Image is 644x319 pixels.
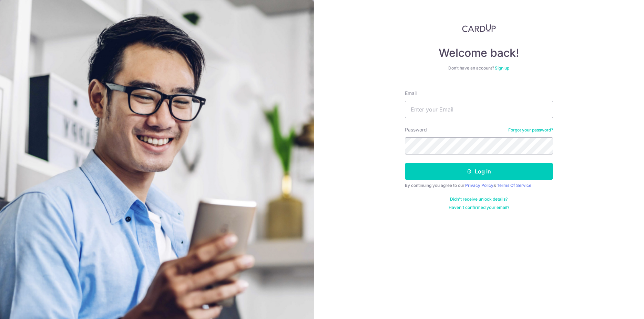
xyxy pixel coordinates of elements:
a: Privacy Policy [465,183,493,188]
a: Terms Of Service [497,183,531,188]
a: Sign up [495,65,509,71]
div: By continuing you agree to our & [405,183,553,188]
input: Enter your Email [405,101,553,118]
label: Email [405,90,417,97]
h4: Welcome back! [405,46,553,60]
img: CardUp Logo [462,24,496,32]
div: Don’t have an account? [405,65,553,71]
a: Haven't confirmed your email? [449,205,509,210]
a: Forgot your password? [508,127,553,133]
label: Password [405,126,427,133]
button: Log in [405,163,553,180]
a: Didn't receive unlock details? [450,196,508,202]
